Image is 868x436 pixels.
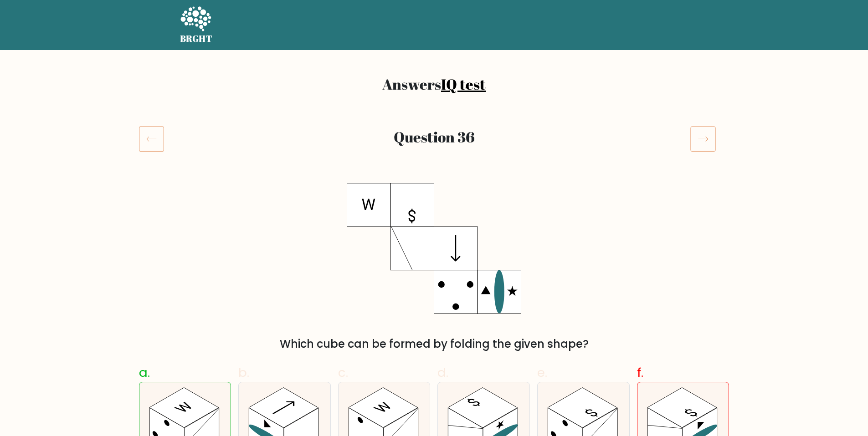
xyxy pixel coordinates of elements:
span: c. [338,364,348,381]
span: b. [238,364,249,381]
a: IQ test [441,74,486,94]
span: d. [437,364,448,381]
span: f. [637,364,643,381]
h5: BRGHT [180,33,213,44]
h2: Question 36 [189,128,679,146]
h2: Answers [139,76,729,93]
span: e. [537,364,547,381]
a: BRGHT [180,4,213,46]
span: a. [139,364,150,381]
div: Which cube can be formed by folding the given shape? [144,336,724,352]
